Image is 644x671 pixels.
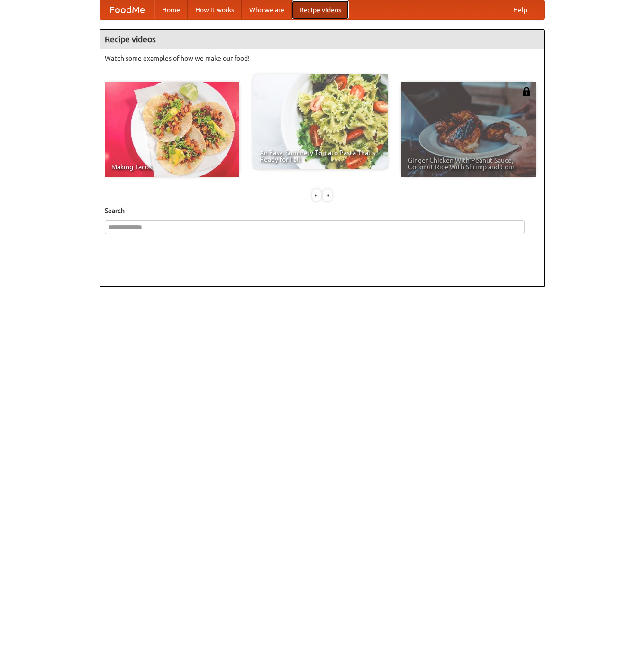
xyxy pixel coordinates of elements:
a: Recipe videos [292,0,349,19]
span: Making Tacos [111,164,233,170]
h5: Search [105,206,540,215]
h4: Recipe videos [100,30,544,49]
img: 483408.png [522,87,531,96]
a: Making Tacos [105,82,239,177]
a: An Easy, Summery Tomato Pasta That's Ready for Fall [253,74,388,169]
span: An Easy, Summery Tomato Pasta That's Ready for Fall [260,149,381,163]
a: Home [154,0,188,19]
a: Who we are [242,0,292,19]
div: » [323,189,332,201]
p: Watch some examples of how we make our food! [105,54,540,63]
a: Help [506,0,535,19]
div: « [312,189,321,201]
a: FoodMe [100,0,154,19]
a: How it works [188,0,242,19]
